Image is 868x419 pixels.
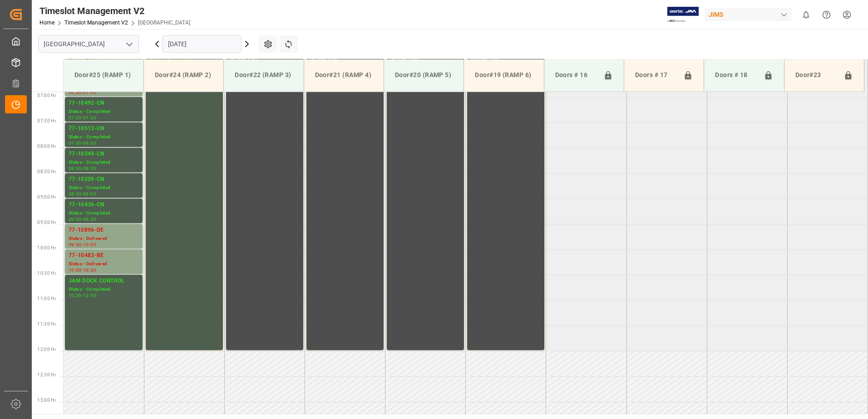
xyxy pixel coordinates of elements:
div: 10:00 [83,243,96,247]
input: Type to search/select [38,35,139,53]
div: - [82,90,83,94]
img: Exertis%20JAM%20-%20Email%20Logo.jpg_1722504956.jpg [667,7,699,23]
div: - [82,243,83,247]
div: Status - Completed [69,159,139,166]
div: 08:00 [83,141,96,145]
span: 08:00 Hr [37,144,56,149]
div: Status - Completed [69,108,139,116]
div: 08:30 [83,166,96,171]
span: 08:30 Hr [37,169,56,174]
div: 77-10492-CN [69,99,139,108]
div: Status - Completed [69,184,139,192]
div: - [82,268,83,272]
div: 77-10483-BE [69,251,139,260]
div: Timeslot Management V2 [39,4,190,18]
div: Door#24 (RAMP 2) [151,67,216,83]
input: DD.MM.YYYY [163,35,242,53]
div: 77-10513-CN [69,124,139,133]
div: 08:30 [69,192,82,196]
div: - [82,217,83,221]
div: - [82,116,83,120]
div: - [82,141,83,145]
div: - [82,293,83,297]
div: Door#25 (RAMP 1) [71,67,136,83]
span: 11:00 Hr [37,296,56,301]
div: 07:30 [69,141,82,145]
a: Timeslot Management V2 [64,19,128,26]
span: 12:00 Hr [37,347,56,352]
div: Doors # 16 [552,67,600,84]
span: 09:30 Hr [37,220,56,225]
div: 06:30 [69,90,82,94]
div: 08:00 [69,166,82,171]
span: 11:30 Hr [37,322,56,326]
a: Home [39,19,54,26]
div: Doors # 17 [631,67,680,84]
div: 10:00 [69,268,82,272]
div: Status - Completed [69,209,139,217]
div: JIMS [705,8,792,21]
div: Door#22 (RAMP 3) [231,67,296,83]
div: Door#19 (RAMP 6) [471,67,536,83]
div: 09:00 [83,192,96,196]
div: 07:00 [69,116,82,120]
span: 07:30 Hr [37,118,56,123]
button: open menu [122,37,136,51]
span: 12:30 Hr [37,372,56,377]
div: Status - Completed [69,286,139,293]
div: JAM DOCK CONTROL [69,277,139,286]
div: Status - Delivered [69,260,139,268]
div: Status - Delivered [69,235,139,243]
div: 77-10896-DE [69,226,139,235]
div: 09:30 [69,243,82,247]
span: 07:00 Hr [37,93,56,98]
span: 10:00 Hr [37,245,56,250]
div: 10:30 [69,293,82,297]
div: Door#21 (RAMP 4) [311,67,376,83]
div: Status - Completed [69,133,139,141]
div: 77-10209-CN [69,175,139,184]
div: 10:30 [83,268,96,272]
div: 09:30 [83,217,96,221]
div: Doors # 18 [711,67,759,84]
div: 77-10349-CN [69,150,139,159]
button: JIMS [705,6,796,23]
span: 10:30 Hr [37,271,56,276]
div: 12:00 [83,293,96,297]
div: Door#23 [792,67,840,84]
div: 77-10436-CN [69,200,139,209]
div: 07:00 [83,90,96,94]
span: 09:00 Hr [37,195,56,200]
button: show 0 new notifications [796,5,816,25]
div: 07:30 [83,116,96,120]
div: Door#20 (RAMP 5) [391,67,456,83]
div: - [82,166,83,171]
button: Help Center [816,5,837,25]
div: 09:00 [69,217,82,221]
span: 13:00 Hr [37,398,56,403]
div: - [82,192,83,196]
